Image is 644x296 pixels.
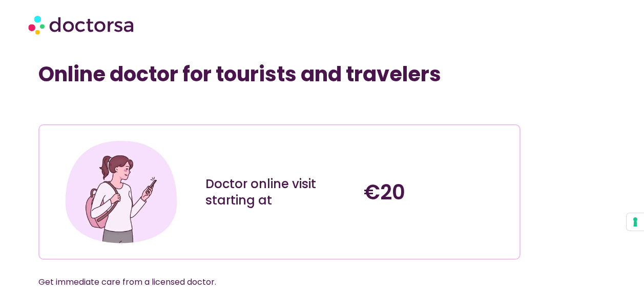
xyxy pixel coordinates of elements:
[627,213,644,231] button: Your consent preferences for tracking technologies
[364,180,512,204] h4: €20
[38,62,520,86] h1: Online doctor for tourists and travelers
[44,102,197,114] iframe: Customer reviews powered by Trustpilot
[38,275,495,289] p: Get immediate care from a licensed doctor.
[205,176,354,209] div: Doctor online visit starting at
[62,133,180,251] img: Illustration depicting a young woman in a casual outfit, engaged with her smartphone. She has a p...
